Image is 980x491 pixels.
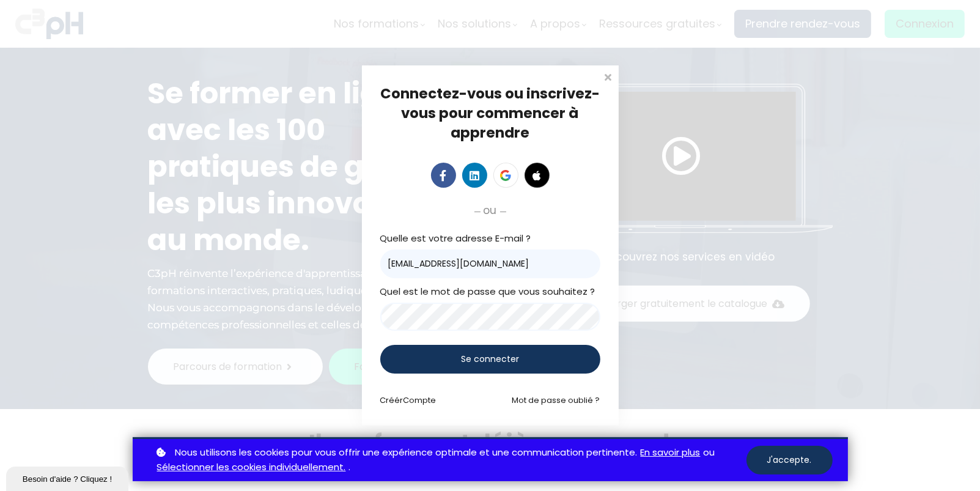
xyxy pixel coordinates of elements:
a: CréérCompte [380,394,437,406]
a: Sélectionner les cookies individuellement. [157,460,346,475]
iframe: chat widget [6,464,131,491]
span: ou [484,202,497,219]
span: Connectez-vous ou inscrivez-vous pour commencer à apprendre [380,84,600,142]
input: E-mail ? [380,249,600,278]
a: En savoir plus [641,445,701,460]
span: Nous utilisons les cookies pour vous offrir une expérience optimale et une communication pertinente. [175,445,638,460]
span: Compte [403,394,437,406]
p: ou . [154,445,746,476]
a: Mot de passe oublié ? [512,394,600,406]
span: Se connecter [461,353,519,366]
button: J'accepte. [746,446,833,474]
